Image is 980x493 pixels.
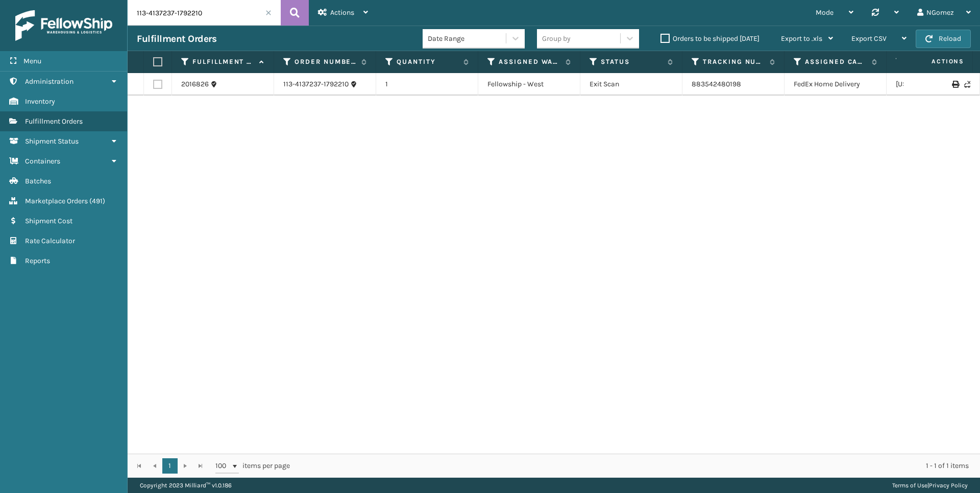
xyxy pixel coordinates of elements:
[542,33,571,44] div: Group by
[25,137,79,146] span: Shipment Status
[25,217,72,225] span: Shipment Cost
[137,33,216,45] h3: Fulfillment Orders
[304,461,969,471] div: 1 - 1 of 1 items
[25,237,75,245] span: Rate Calculator
[25,256,50,265] span: Reports
[215,461,231,471] span: 100
[892,478,968,493] div: |
[25,157,60,166] span: Containers
[215,458,290,474] span: items per page
[25,117,83,126] span: Fulfillment Orders
[499,57,560,66] label: Assigned Warehouse
[89,197,105,205] span: ( 491 )
[964,81,970,88] i: Never Shipped
[816,8,834,17] span: Mode
[295,57,356,66] label: Order Number
[916,30,971,48] button: Reload
[899,53,970,70] span: Actions
[15,10,112,41] img: logo
[929,482,968,489] a: Privacy Policy
[25,77,73,86] span: Administration
[140,478,232,493] p: Copyright 2023 Milliard™ v 1.0.186
[23,57,41,65] span: Menu
[192,57,254,66] label: Fulfillment Order Id
[181,79,209,89] a: 2016826
[660,34,759,43] label: Orders to be shipped [DATE]
[478,73,580,96] td: Fellowship - West
[25,177,51,185] span: Batches
[162,458,178,474] a: 1
[805,57,867,66] label: Assigned Carrier Service
[703,57,765,66] label: Tracking Number
[781,34,822,43] span: Export to .xls
[580,73,682,96] td: Exit Scan
[785,73,887,96] td: FedEx Home Delivery
[25,197,88,205] span: Marketplace Orders
[692,80,741,88] a: 883542480198
[851,34,887,43] span: Export CSV
[892,482,927,489] a: Terms of Use
[330,8,354,17] span: Actions
[952,81,958,88] i: Print Label
[428,33,507,44] div: Date Range
[283,79,349,89] a: 113-4137237-1792210
[376,73,478,96] td: 1
[25,97,55,106] span: Inventory
[601,57,663,66] label: Status
[397,57,458,66] label: Quantity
